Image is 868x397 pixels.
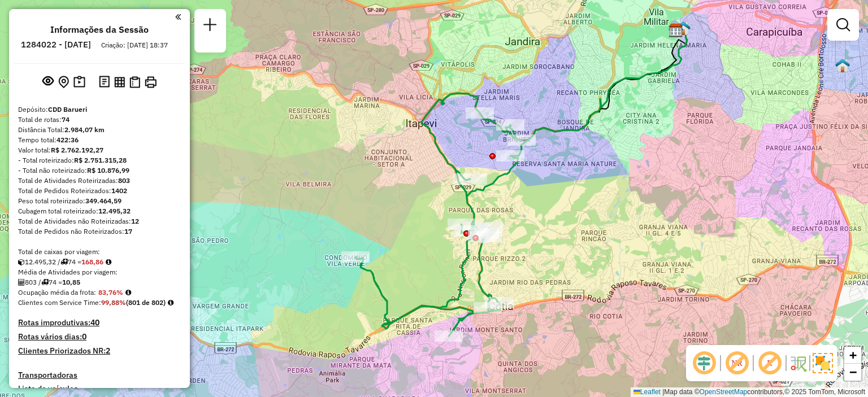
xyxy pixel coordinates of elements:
img: CDD Barueri [669,23,683,38]
span: | [662,388,664,396]
button: Logs desbloquear sessão [97,73,112,91]
div: Média de Atividades por viagem: [18,267,181,277]
span: Ocupação média da frota: [18,288,96,296]
img: Exibir/Ocultar setores [813,353,833,373]
strong: R$ 2.751.315,28 [74,156,127,164]
a: Leaflet [633,388,661,396]
strong: 99,88% [101,298,126,307]
button: Visualizar relatório de Roteirização [112,74,127,89]
div: Valor total: [18,145,181,155]
span: Exibir NR [723,350,750,377]
button: Imprimir Rotas [142,74,159,90]
strong: 83,76% [98,288,123,296]
img: DS Teste [835,58,850,73]
div: - Total roteirizado: [18,155,181,165]
i: Total de Atividades [18,279,25,286]
strong: 10,85 [62,278,80,286]
i: Cubagem total roteirizado [18,259,25,265]
button: Painel de Sugestão [71,73,88,91]
div: Total de rotas: [18,115,181,125]
a: Nova sessão e pesquisa [199,14,222,39]
strong: (801 de 802) [126,298,166,307]
img: Fluxo de ruas [789,354,807,372]
strong: 74 [62,115,70,124]
h6: 1284022 - [DATE] [21,40,91,50]
a: Clique aqui para minimizar o painel [175,10,181,23]
button: Visualizar Romaneio [127,74,142,90]
strong: 40 [90,317,99,328]
span: Exibir rótulo [756,350,783,377]
div: Distância Total: [18,125,181,135]
strong: 168,86 [81,258,103,266]
div: 12.495,32 / 74 = [18,257,181,267]
strong: 2.984,07 km [64,125,105,134]
div: Total de caixas por viagem: [18,247,181,257]
h4: Informações da Sessão [50,24,149,35]
a: Zoom out [844,364,861,381]
strong: 12 [131,217,139,225]
h4: Lista de veículos [18,384,181,394]
div: Peso total roteirizado: [18,196,181,206]
span: Ocultar deslocamento [691,350,718,377]
h4: Clientes Priorizados NR: [18,346,181,356]
strong: 2 [106,346,110,356]
div: Total de Pedidos Roteirizados: [18,186,181,196]
img: ZumpyCarap1 [676,21,691,36]
strong: 803 [118,176,130,185]
h4: Rotas improdutivas: [18,318,181,328]
button: Centralizar mapa no depósito ou ponto de apoio [56,73,71,91]
h4: Transportadoras [18,370,181,380]
div: Total de Atividades Roteirizadas: [18,176,181,186]
div: Map data © contributors,© 2025 TomTom, Microsoft [631,387,868,397]
div: 803 / 74 = [18,277,181,287]
strong: 0 [82,331,86,342]
i: Total de rotas [60,259,68,265]
div: Cubagem total roteirizado: [18,206,181,216]
em: Média calculada utilizando a maior ocupação (%Peso ou %Cubagem) de cada rota da sessão. Rotas cro... [125,289,131,296]
span: − [849,365,857,379]
strong: CDD Barueri [48,105,87,114]
em: Rotas cross docking consideradas [168,299,173,306]
a: OpenStreetMap [700,388,748,396]
div: Tempo total: [18,135,181,145]
i: Meta Caixas/viagem: 169,60 Diferença: -0,74 [106,259,111,265]
a: Zoom in [844,347,861,364]
div: - Total não roteirizado: [18,165,181,176]
button: Exibir sessão original [40,73,56,91]
h4: Rotas vários dias: [18,332,181,342]
strong: 349.464,59 [85,197,121,205]
strong: 422:36 [57,136,79,144]
span: Clientes com Service Time: [18,298,101,307]
strong: R$ 10.876,99 [87,166,129,174]
div: Criação: [DATE] 18:37 [97,40,172,50]
span: + [849,348,857,362]
div: Total de Pedidos não Roteirizados: [18,226,181,237]
a: Exibir filtros [832,14,854,36]
img: FAD CDD Barueri [669,23,683,37]
strong: 17 [124,227,132,235]
div: Depósito: [18,104,181,115]
i: Total de rotas [41,279,49,286]
strong: 12.495,32 [98,207,131,215]
strong: 1402 [111,186,127,195]
div: Total de Atividades não Roteirizadas: [18,216,181,226]
strong: R$ 2.762.192,27 [51,146,103,154]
